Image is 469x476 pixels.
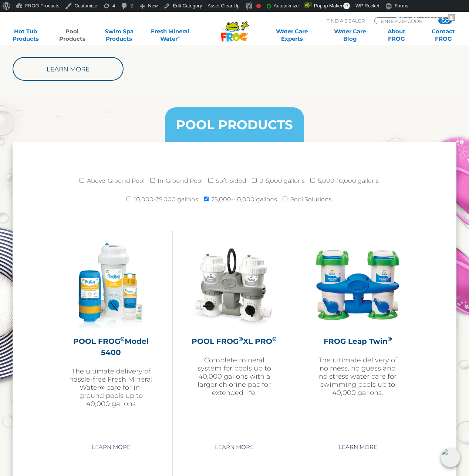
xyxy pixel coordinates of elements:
[388,335,392,342] sup: ®
[7,28,44,43] a: Hot TubProducts
[412,15,446,20] span: FROG Products
[13,57,124,81] a: Learn More
[191,356,277,397] p: Complete mineral system for pools up to 40,000 gallons with a larger chlorine pac for extended life.
[191,242,277,435] a: POOL FROG®XL PRO®Complete mineral system for pools up to 40,000 gallons with a larger chlorine pa...
[134,192,198,207] label: 10,000-25,000 gallons
[68,242,154,328] img: pool-frog-5400-featured-img-v2-300x300.png
[290,192,332,207] label: Pool Solutions
[178,34,180,40] sup: ∞
[318,174,379,188] label: 5,000-10,000 gallons
[332,28,368,43] a: Water CareBlog
[315,242,401,435] a: FROG Leap Twin®The ultimate delivery of no mess, no guess and no stress water care for swimming p...
[239,335,243,342] sup: ®
[68,336,154,358] h2: POOL FROG Model 5400
[176,118,293,131] h3: POOL PRODUCTS
[211,192,277,207] label: 25,000-40,000 gallons
[315,356,401,397] p: The ultimate delivery of no mess, no guess and no stress water care for swimming pools up to 40,0...
[68,367,154,408] p: The ultimate delivery of hassle-free Fresh Mineral Water∞ care for in-ground pools up to 40,000 g...
[272,335,277,342] sup: ®
[120,335,125,342] sup: ®
[315,336,401,347] h2: FROG Leap Twin
[259,174,305,188] label: 0-5,000 gallons
[425,28,462,43] a: ContactFROG
[393,12,458,24] a: Howdy,
[191,336,277,347] h2: POOL FROG XL PRO
[191,242,277,328] img: XL-PRO-v2-300x300.jpg
[68,242,154,435] a: POOL FROG®Model 5400The ultimate delivery of hassle-free Fresh Mineral Water∞ care for in-ground ...
[343,3,350,9] span: 0
[87,174,145,188] label: Above-Ground Pool
[380,18,430,24] input: Zip Code Form
[83,440,139,454] a: Learn More
[326,17,365,24] p: Find A Dealer
[206,440,262,454] a: Learn More
[54,28,90,43] a: PoolProducts
[148,28,193,43] a: Fresh MineralWater∞
[216,174,246,188] label: Soft-Sided
[256,4,261,8] div: Needs improvement
[330,440,386,454] a: Learn More
[262,28,321,43] a: Water CareExperts
[158,174,203,188] label: In-Ground Pool
[441,448,460,467] img: openIcon
[315,242,401,328] img: InfuzerTwin-300x300.png
[101,28,137,43] a: Swim SpaProducts
[378,28,415,43] a: AboutFROG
